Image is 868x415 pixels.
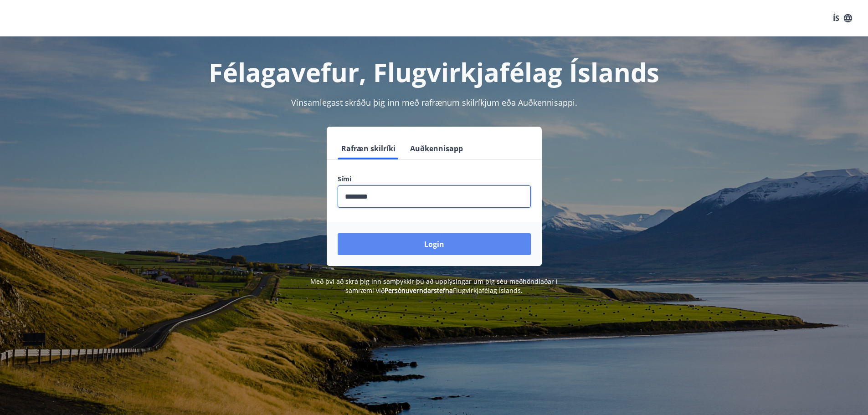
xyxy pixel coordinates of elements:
[338,233,531,255] button: Login
[291,97,577,108] span: Vinsamlegast skráðu þig inn með rafrænum skilríkjum eða Auðkennisappi.
[385,286,453,295] a: Persónuverndarstefna
[828,10,857,26] button: ÍS
[310,277,558,295] span: Með því að skrá þig inn samþykkir þú að upplýsingar um þig séu meðhöndlaðar í samræmi við Flugvir...
[406,138,467,159] button: Auðkennisapp
[338,138,399,159] button: Rafræn skilríki
[338,174,531,184] label: Sími
[117,55,751,89] h1: Félagavefur, Flugvirkjafélag Íslands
